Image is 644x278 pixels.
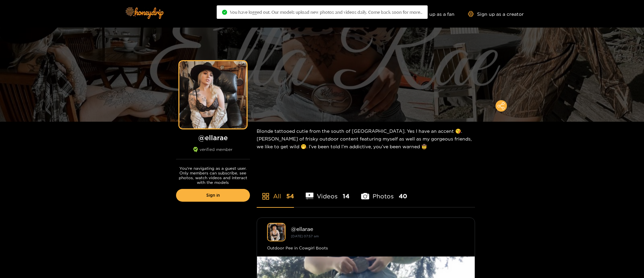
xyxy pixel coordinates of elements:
a: Sign in [176,189,250,202]
li: Videos [306,177,350,207]
img: ellarae [267,223,286,241]
h1: @ ellarae [176,133,250,142]
small: [DATE] 07:57 am [291,234,319,238]
span: 40 [399,192,407,200]
li: All [257,177,294,207]
div: Blonde tattooed cutie from the south of [GEOGRAPHIC_DATA]. Yes I have an accent 😘. [PERSON_NAME] ... [257,122,475,156]
span: You have logged out. Our models upload new photos and videos daily. Come back soon for more.. [230,9,422,15]
a: Sign up as a creator [468,11,524,17]
span: check-circle [222,10,227,15]
div: verified member [176,147,250,159]
span: 54 [286,192,294,200]
span: 14 [343,192,349,200]
div: @ ellarae [291,226,465,232]
span: appstore [262,192,270,200]
div: Outdoor Pee in Cowgirl Boots [267,245,465,251]
li: Photos [361,177,407,207]
p: You're navigating as a guest user. Only members can subscribe, see photos, watch videos and inter... [176,166,250,185]
a: Sign up as a fan [409,11,455,17]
